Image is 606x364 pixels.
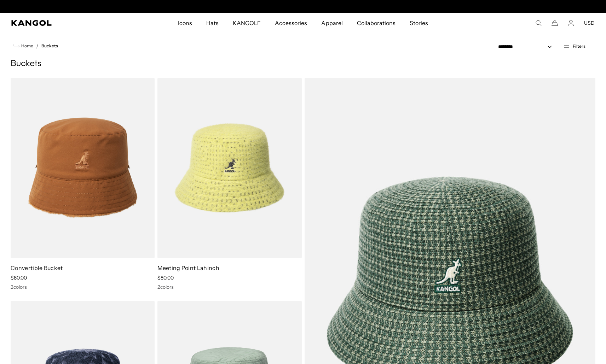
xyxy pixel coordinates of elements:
a: Home [13,43,33,49]
a: Meeting Point Lahinch [157,264,219,271]
a: Accessories [268,13,314,33]
a: Account [568,20,574,26]
a: Kangol [11,20,117,26]
span: $80.00 [157,275,174,281]
a: Collaborations [350,13,403,33]
a: Stories [403,13,435,33]
a: Icons [171,13,199,33]
span: Hats [206,13,219,33]
a: Buckets [41,43,58,48]
img: Convertible Bucket [11,78,155,258]
span: Icons [178,13,192,33]
a: Convertible Bucket [11,264,63,271]
span: KANGOLF [233,13,261,33]
select: Sort by: Featured [495,43,559,51]
div: 1 of 2 [230,4,376,9]
summary: Search here [535,20,542,26]
img: Meeting Point Lahinch [157,78,301,258]
span: Collaborations [357,13,396,33]
div: Announcement [230,4,376,9]
a: KANGOLF [226,13,268,33]
li: / [33,42,39,50]
span: Stories [410,13,428,33]
button: Open filters [559,43,590,49]
a: Hats [199,13,226,33]
span: Apparel [321,13,342,33]
h1: Buckets [11,59,595,69]
span: Accessories [275,13,307,33]
span: Home [20,43,33,48]
div: 2 colors [11,284,155,290]
slideshow-component: Announcement bar [230,4,376,9]
button: USD [584,20,595,26]
div: 2 colors [157,284,301,290]
span: $80.00 [11,275,27,281]
button: Cart [552,20,558,26]
a: Apparel [314,13,350,33]
span: Filters [573,44,585,49]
